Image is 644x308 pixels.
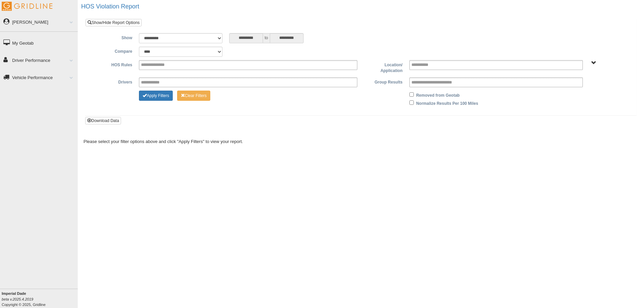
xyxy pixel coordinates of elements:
[91,77,136,86] label: Drivers
[2,2,52,11] img: Gridline
[263,33,270,43] span: to
[361,77,406,86] label: Group Results
[85,117,121,124] button: Download Data
[84,139,243,144] span: Please select your filter options above and click "Apply Filters" to view your report.
[2,297,33,301] i: beta v.2025.4.2019
[91,60,136,68] label: HOS Rules
[91,33,136,41] label: Show
[2,291,78,307] div: Copyright © 2025, Gridline
[81,3,644,10] h2: HOS Violation Report
[416,91,460,99] label: Removed from Geotab
[177,91,211,101] button: Change Filter Options
[361,60,406,74] label: Location/ Application
[91,47,136,55] label: Compare
[416,99,478,107] label: Normalize Results Per 100 Miles
[139,91,173,101] button: Change Filter Options
[2,291,26,295] b: Imperial Dade
[86,19,142,26] a: Show/Hide Report Options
